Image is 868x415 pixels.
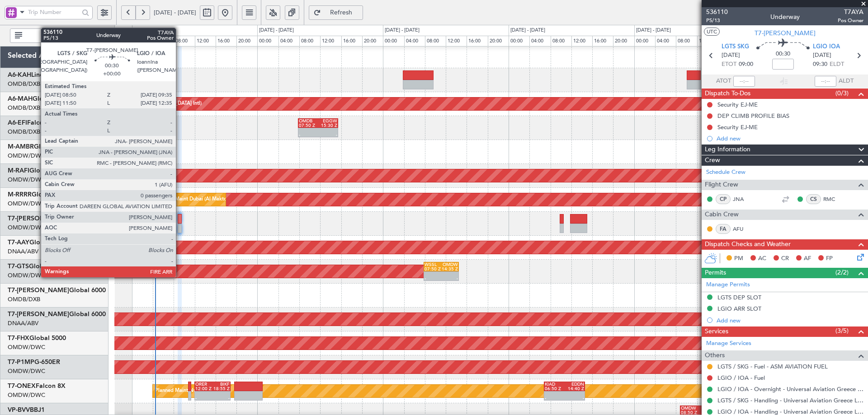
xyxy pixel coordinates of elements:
div: - [545,396,565,401]
span: T7-ONEX [8,383,36,389]
a: OMDW/DWC [8,224,45,232]
a: AFU [733,225,753,233]
a: T7-[PERSON_NAME]Global 7500 [8,215,106,222]
div: LGIO ARR SLOT [717,305,761,312]
span: ATOT [716,77,731,86]
a: T7-GTSGlobal 7500 [8,263,66,270]
span: T7-[PERSON_NAME] [8,287,69,294]
span: P5/13 [706,17,728,24]
span: (2/2) [835,268,849,277]
a: A6-MAHGlobal 7500 [8,96,69,102]
span: All Aircraft [24,33,95,39]
a: DNAA/ABV [8,319,38,327]
a: LGIO / IOA - Overnight - Universal Aviation Greece LGIO / IOA [717,385,863,393]
div: 04:00 [529,36,550,47]
div: 04:00 [278,36,299,47]
a: DNAA/ABV [8,247,38,256]
a: M-RRRRGlobal 6000 [8,191,68,198]
span: ALDT [839,77,854,86]
span: PM [734,254,743,263]
div: - [299,133,318,137]
span: 536110 [706,7,728,17]
div: 20:00 [111,36,132,47]
a: OMDW/DWC [8,200,45,208]
div: FA [716,224,731,234]
a: T7-[PERSON_NAME]Global 6000 [8,287,106,294]
div: DEP CLIMB PROFILE BIAS [717,112,789,120]
span: T7-[PERSON_NAME] [8,311,69,317]
div: Underway [770,12,800,22]
div: 12:00 [697,36,718,47]
div: BIKF [212,382,230,387]
button: Refresh [309,5,363,20]
div: 12:00 Z [195,387,212,391]
div: ORER [195,382,212,387]
div: CP [716,194,731,204]
span: A6-KAH [8,72,31,78]
div: Add new [717,317,863,324]
a: OMDB/DXB [8,80,40,88]
span: 09:00 [739,60,753,69]
div: 12:00 [195,36,216,47]
span: M-RAFI [8,168,29,174]
span: (3/5) [835,326,849,336]
a: OMDW/DWC [8,343,45,351]
div: - [441,276,458,281]
a: OMDB/DXB [8,128,40,136]
input: --:-- [733,76,755,87]
span: CR [781,254,789,263]
span: T7-[PERSON_NAME] [755,28,816,38]
a: OMDW/DWC [8,152,45,160]
div: Planned Maint Dubai (Al Maktoum Intl) [155,193,244,206]
span: Permits [705,268,726,278]
a: Schedule Crew [706,168,745,177]
a: T7-P1MPG-650ER [8,359,60,365]
div: 04:00 [153,36,174,47]
div: 08:00 [425,36,446,47]
span: Refresh [323,9,360,16]
div: 12:00 [446,36,467,47]
div: 06:50 Z [545,387,565,391]
span: ELDT [830,60,844,69]
a: T7-AAYGlobal 7500 [8,239,66,246]
div: EGGW [318,119,338,123]
div: 08:00 [174,36,194,47]
div: LGTS DEP SLOT [717,294,761,301]
a: JNA [733,195,753,203]
div: Planned Maint [GEOGRAPHIC_DATA] ([GEOGRAPHIC_DATA] Intl) [51,97,202,111]
span: (0/3) [835,89,849,98]
div: [DATE] - [DATE] [385,27,420,34]
div: - [425,276,441,281]
span: M-RRRR [8,191,32,198]
a: LGIO / IOA - Fuel [717,374,765,382]
div: 07:50 Z [425,267,441,271]
span: [DATE] - [DATE] [154,9,196,17]
span: Dispatch Checks and Weather [705,239,791,250]
div: 16:00 [592,36,613,47]
div: 16:00 [216,36,236,47]
a: Manage Permits [706,280,750,289]
div: 20:00 [613,36,634,47]
span: T7-AAY [8,239,29,246]
div: 16:00 [467,36,487,47]
div: WSSL [425,262,441,267]
button: All Aircraft [10,28,98,43]
div: - [195,396,212,401]
a: OMDW/DWC [8,176,45,184]
div: OMDW [441,262,458,267]
div: 00:00 [509,36,529,47]
span: Flight Crew [705,180,738,190]
div: EDDN [565,382,585,387]
div: 08:00 [676,36,697,47]
div: 16:00 [341,36,362,47]
a: A6-KAHLineage 1000 [8,72,71,78]
div: - [565,396,585,401]
span: T7-[PERSON_NAME] [8,215,69,222]
span: [DATE] [813,51,831,60]
span: Leg Information [705,145,750,155]
span: Crew [705,155,720,166]
div: [DATE] - [DATE] [134,27,169,34]
div: 07:50 Z [299,123,318,128]
button: UTC [704,28,720,36]
span: A6-MAH [8,96,33,102]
